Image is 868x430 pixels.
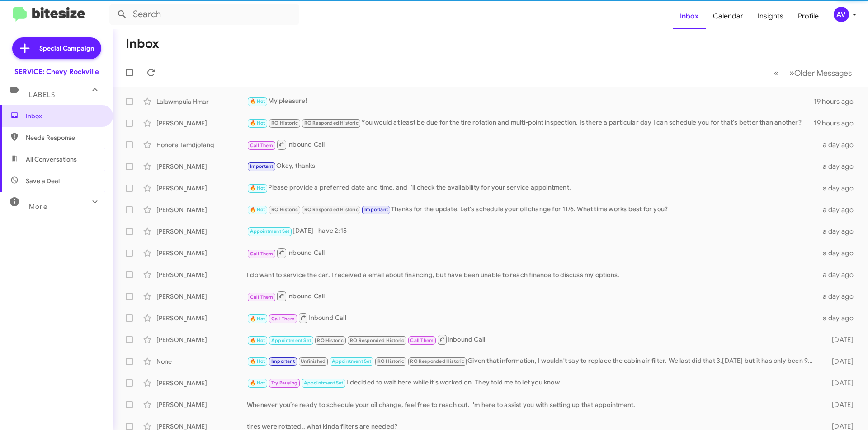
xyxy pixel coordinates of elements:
[250,380,265,386] span: 🔥 Hot
[774,67,779,79] span: «
[156,400,247,409] div: [PERSON_NAME]
[250,163,274,169] span: Important
[317,338,344,343] span: RO Historic
[250,207,265,213] span: 🔥 Hot
[250,185,265,191] span: 🔥 Hot
[156,97,247,106] div: Lalawmpuia Hmar
[304,380,344,386] span: Appointment Set
[247,161,817,171] div: Okay, thanks
[789,67,794,79] span: »
[673,3,706,29] a: Inbox
[817,184,861,193] div: a day ago
[332,358,372,364] span: Appointment Set
[247,291,817,302] div: Inbound Call
[26,111,103,120] span: Inbox
[410,358,464,364] span: RO Responded Historic
[817,227,861,236] div: a day ago
[250,338,265,343] span: 🔥 Hot
[12,37,101,59] a: Special Campaign
[271,207,298,213] span: RO Historic
[156,205,247,214] div: [PERSON_NAME]
[817,140,861,149] div: a day ago
[250,251,274,257] span: Call Them
[29,203,47,211] span: More
[817,292,861,301] div: a day ago
[14,67,99,76] div: SERVICE: Chevy Rockville
[247,96,814,106] div: My pleasure!
[817,270,861,279] div: a day ago
[247,183,817,193] div: Please provide a preferred date and time, and I’ll check the availability for your service appoin...
[814,97,861,106] div: 19 hours ago
[769,64,784,82] button: Previous
[247,334,817,345] div: Inbound Call
[250,228,290,234] span: Appointment Set
[109,4,299,25] input: Search
[247,118,814,128] div: You would at least be due for the tire rotation and multi-point inspection. Is there a particular...
[156,249,247,258] div: [PERSON_NAME]
[304,207,359,213] span: RO Responded Historic
[247,226,817,236] div: [DATE] I have 2:15
[304,120,359,126] span: RO Responded Historic
[247,139,817,150] div: Inbound Call
[271,338,311,343] span: Appointment Set
[814,119,861,128] div: 19 hours ago
[784,64,857,82] button: Next
[250,98,265,104] span: 🔥 Hot
[156,227,247,236] div: [PERSON_NAME]
[817,379,861,388] div: [DATE]
[377,358,404,364] span: RO Historic
[39,44,94,53] span: Special Campaign
[250,120,265,126] span: 🔥 Hot
[250,358,265,364] span: 🔥 Hot
[247,312,817,324] div: Inbound Call
[817,162,861,171] div: a day ago
[247,204,817,215] div: Thanks for the update! Let's schedule your oil change for 11/6. What time works best for you?
[156,119,247,128] div: [PERSON_NAME]
[817,400,861,409] div: [DATE]
[247,247,817,259] div: Inbound Call
[301,358,325,364] span: Unfinished
[271,120,298,126] span: RO Historic
[826,7,858,22] button: AV
[364,207,388,213] span: Important
[156,184,247,193] div: [PERSON_NAME]
[247,400,817,409] div: Whenever you’re ready to schedule your oil change, feel free to reach out. I'm here to assist you...
[156,162,247,171] div: [PERSON_NAME]
[250,294,274,300] span: Call Them
[26,155,77,164] span: All Conversations
[126,37,159,51] h1: Inbox
[156,292,247,301] div: [PERSON_NAME]
[750,3,791,29] a: Insights
[834,7,849,22] div: AV
[410,338,434,343] span: Call Them
[271,380,297,386] span: Try Pausing
[794,68,852,78] span: Older Messages
[817,205,861,214] div: a day ago
[817,249,861,258] div: a day ago
[350,338,404,343] span: RO Responded Historic
[247,356,817,366] div: Given that information, I wouldn't say to replace the cabin air filter. We last did that 3.[DATE]...
[26,176,60,185] span: Save a Deal
[817,314,861,323] div: a day ago
[156,270,247,279] div: [PERSON_NAME]
[247,270,817,279] div: I do want to service the car. I received a email about financing, but have been unable to reach f...
[817,357,861,366] div: [DATE]
[817,335,861,344] div: [DATE]
[156,379,247,388] div: [PERSON_NAME]
[29,91,55,99] span: Labels
[26,133,103,142] span: Needs Response
[247,378,817,388] div: I decided to wait here while it's worked on. They told me to let you know
[250,316,265,322] span: 🔥 Hot
[250,143,274,148] span: Call Them
[156,357,247,366] div: None
[769,64,857,82] nav: Page navigation example
[271,316,295,322] span: Call Them
[706,3,750,29] a: Calendar
[156,314,247,323] div: [PERSON_NAME]
[791,3,826,29] a: Profile
[156,140,247,149] div: Honore Tamdjofang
